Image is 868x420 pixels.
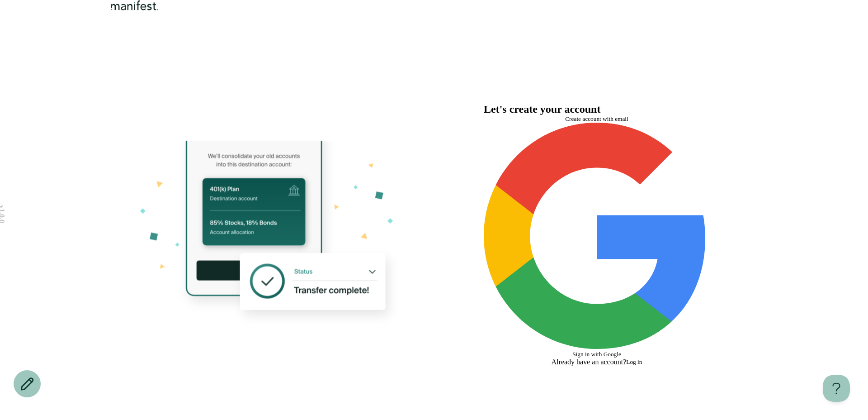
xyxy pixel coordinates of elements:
[484,115,710,123] button: Create account with email
[626,358,642,365] span: Log in
[565,115,628,122] span: Create account with email
[484,103,600,115] h2: Let's create your account
[572,351,621,358] span: Sign in with Google
[484,123,710,358] button: Sign in with Google
[552,358,627,366] span: Already have an account?
[626,358,642,366] button: Log in
[823,375,850,402] iframe: Toggle Customer Support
